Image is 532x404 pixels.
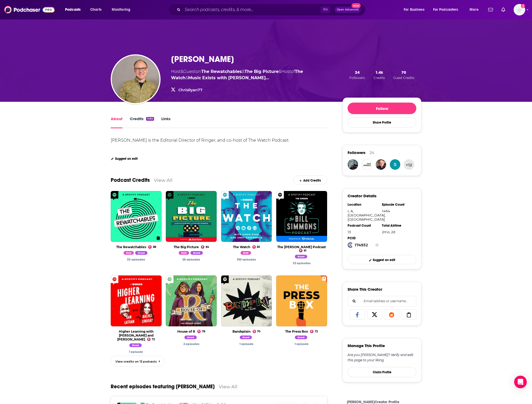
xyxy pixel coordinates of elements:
[400,6,431,14] button: open menu
[135,251,147,255] span: Guest
[348,150,365,155] span: Followers
[430,6,466,14] button: open menu
[124,251,134,255] span: Host
[372,70,386,80] a: 1.4kCredits
[401,310,417,320] a: Copy Link
[135,252,149,256] a: Chris Ryan
[348,117,416,127] button: Share Profile
[277,245,326,249] a: The Bill Simmons Podcast
[111,383,215,390] a: Recent episodes featuring [PERSON_NAME]
[350,310,365,320] a: Share on Facebook
[183,6,321,14] input: Search podcasts, credits, & more...
[514,376,527,388] div: Open Intercom Messenger
[352,296,412,306] input: Email address or username...
[304,250,306,252] span: 91
[352,3,361,8] span: New
[188,75,269,80] a: Music Exists with Chuck Klosterman and Chris Ryan
[334,7,361,13] button: Open AdvancedNew
[4,5,55,15] img: Podchaser - Follow, Share and Rate Podcasts
[190,251,203,255] span: Guest
[390,159,400,170] img: steezyco93
[124,252,135,256] a: Chris Ryan
[348,287,382,292] h3: Share This Creator
[201,69,242,74] a: The Rewatchables
[348,367,416,377] button: Claim Profile
[382,230,395,234] span: 1512 hours, 52 minutes, 49 seconds
[183,69,196,74] span: Guest
[348,343,385,348] h3: Manage This Profile
[182,258,200,261] a: Chris Ryan
[393,76,414,80] span: Guest Credits
[112,55,159,103] img: Chris Ryan
[401,70,406,75] span: 70
[433,6,458,13] span: For Podcasters
[257,331,260,333] span: 70
[154,177,173,183] a: View All
[219,384,237,389] a: View All
[111,157,138,161] a: Suggest an edit
[237,258,256,261] a: Chris Ryan
[279,69,281,74] span: &
[514,4,525,15] img: User Profile
[206,246,209,248] span: 84
[384,310,399,320] a: Share on Reddit
[183,342,199,346] a: Chris Ryan
[293,261,311,265] a: Chris Ryan
[253,330,261,333] a: 70
[111,356,164,366] a: View credits on 13 podcasts
[196,69,242,74] span: on
[337,8,359,11] span: Open Advanced
[355,243,368,247] strong: 174932
[281,69,291,74] span: Host
[348,193,376,198] h3: Creator Details
[375,242,379,248] button: Show Info
[115,360,157,363] span: View credits on 13 podcasts
[185,75,188,80] span: &
[241,252,252,256] a: Chris Ryan
[252,245,260,249] a: 83
[404,159,414,170] button: +12
[348,159,358,170] img: nomcastpod
[129,344,143,348] a: Chris Ryan
[348,352,416,363] div: Are you [PERSON_NAME]? Verify and edit this page to your liking.
[315,331,318,333] span: 72
[146,117,154,121] div: 1464
[111,116,123,128] a: About
[382,203,413,207] div: Episode Count
[153,246,156,248] span: 88
[285,329,308,333] a: The Press Box
[232,329,251,333] a: Bandsplain
[293,176,327,185] a: Add Credits
[240,336,253,340] a: Chris Ryan
[87,6,105,14] a: Charts
[197,330,205,333] a: 78
[90,6,102,13] span: Charts
[190,252,204,256] a: Chris Ryan
[61,6,87,14] button: open menu
[362,159,372,170] img: TomLowery
[514,4,525,15] button: Show profile menu
[392,70,416,80] button: 70Guest Credits
[111,177,150,183] a: Podcast Credits
[348,103,416,114] button: Follow
[181,69,183,74] span: &
[382,224,413,228] div: Total Airtime
[257,246,260,248] span: 83
[321,6,330,13] span: ⌘ K
[486,5,495,14] a: Show notifications dropdown
[382,209,413,213] div: 1464
[242,69,244,74] span: &
[240,336,252,339] span: Guest
[376,159,386,170] img: cbmilne33
[201,245,209,249] a: 84
[404,6,424,13] span: For Business
[349,76,365,80] span: Followers
[148,245,156,249] a: 88
[367,310,382,320] a: Share on X/Twitter
[127,258,145,261] a: Chris Ryan
[295,336,308,340] a: Chris Ryan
